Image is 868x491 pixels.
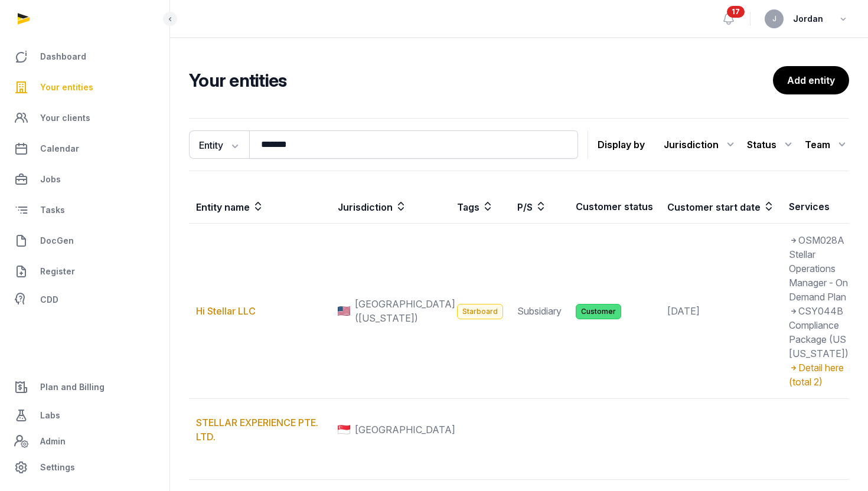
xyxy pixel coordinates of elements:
a: Hi Stellar LLC [196,305,256,317]
span: CSY044B Compliance Package (US [US_STATE]) [789,305,849,359]
span: Your entities [40,80,93,94]
span: Jordan [793,12,823,26]
button: Entity [189,130,249,159]
th: Customer start date [660,190,782,224]
span: CDD [40,293,58,307]
a: Jobs [9,165,160,194]
a: Labs [9,401,160,430]
span: Labs [40,408,60,423]
span: DocGen [40,234,74,248]
span: 17 [727,6,745,18]
span: Admin [40,434,66,449]
span: Settings [40,460,75,474]
h2: Your entities [189,70,773,91]
span: Tasks [40,203,65,217]
th: P/S [510,190,569,224]
span: [GEOGRAPHIC_DATA] [355,423,455,437]
td: Subsidiary [510,224,569,399]
a: Calendar [9,135,160,163]
div: Detail here (total 2) [789,361,849,389]
a: Your clients [9,104,160,132]
span: [GEOGRAPHIC_DATA] ([US_STATE]) [355,297,455,325]
span: Starboard [457,304,503,319]
a: DocGen [9,227,160,255]
div: Status [747,135,795,154]
button: J [765,9,784,28]
span: Plan and Billing [40,380,105,394]
span: J [772,15,776,22]
p: Display by [598,135,645,154]
span: Customer [576,304,621,319]
th: Tags [450,190,510,224]
th: Customer status [569,190,660,224]
a: Admin [9,430,160,453]
span: OSM028A Stellar Operations Manager - On Demand Plan [789,234,848,303]
div: Team [805,135,849,154]
th: Jurisdiction [331,190,450,224]
div: Jurisdiction [664,135,738,154]
a: Dashboard [9,42,160,71]
a: Settings [9,453,160,482]
th: Entity name [189,190,331,224]
a: Tasks [9,196,160,224]
a: CDD [9,288,160,312]
a: Plan and Billing [9,373,160,401]
span: Register [40,264,75,279]
a: STELLAR EXPERIENCE PTE. LTD. [196,417,318,443]
span: Jobs [40,172,61,186]
span: Calendar [40,142,79,156]
td: [DATE] [660,224,782,399]
a: Your entities [9,73,160,102]
span: Your clients [40,111,90,125]
a: Add entity [773,66,849,94]
th: Services [782,190,856,224]
span: Dashboard [40,50,86,64]
a: Register [9,257,160,286]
